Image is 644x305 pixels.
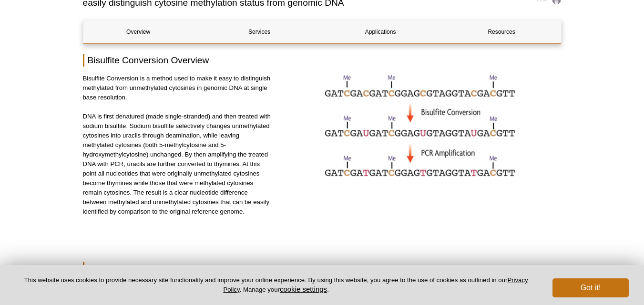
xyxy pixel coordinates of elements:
button: Got it! [552,278,629,297]
p: DNA is first denatured (made single-stranded) and then treated with sodium bisulfite. Sodium bisu... [83,112,272,216]
button: cookie settings [280,285,327,293]
a: Resources [447,20,557,43]
a: Applications [326,20,436,43]
p: This website uses cookies to provide necessary site functionality and improve your online experie... [15,276,537,294]
p: Bisulfite Conversion is a method used to make it easy to distinguish methylated from unmethylated... [83,74,272,102]
img: DNA sequence following bisulfite conversion and PCR amplification [325,74,515,180]
a: Overview [83,20,194,43]
a: Privacy Policy [223,276,528,293]
a: Services [204,20,315,43]
h2: Bisulfite Conversion Overview [83,54,562,67]
h2: Bisulfite Conversion Services [83,262,562,275]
